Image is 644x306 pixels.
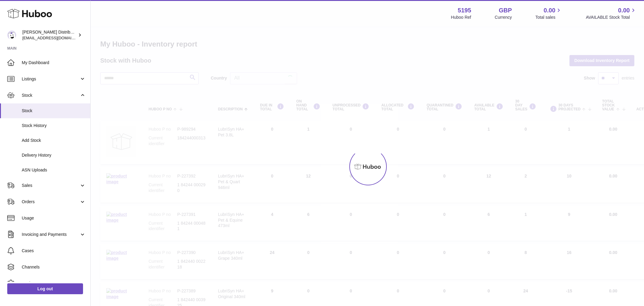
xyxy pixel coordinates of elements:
span: Cases [22,248,86,254]
span: Sales [22,183,79,188]
strong: GBP [499,6,512,15]
span: Delivery History [22,152,86,158]
a: Log out [7,283,83,294]
span: Listings [22,76,79,82]
strong: 5195 [458,6,471,15]
span: Stock History [22,123,86,129]
span: [EMAIL_ADDRESS][DOMAIN_NAME] [22,35,89,40]
span: Settings [22,281,86,286]
div: Currency [495,15,512,20]
span: 0.00 [618,6,630,15]
span: My Dashboard [22,60,86,66]
img: mccormackdistr@gmail.com [7,31,16,40]
a: 0.00 AVAILABLE Stock Total [586,6,637,20]
div: [PERSON_NAME] Distribution [22,29,77,41]
span: Invoicing and Payments [22,232,79,237]
span: 0.00 [544,6,556,15]
span: Total sales [535,15,562,20]
div: Huboo Ref [451,15,471,20]
span: Stock [22,108,86,114]
span: Stock [22,93,79,98]
span: Add Stock [22,138,86,143]
span: Usage [22,215,86,221]
a: 0.00 Total sales [535,6,562,20]
span: ASN Uploads [22,167,86,173]
span: Orders [22,199,79,205]
span: AVAILABLE Stock Total [586,15,637,20]
span: Channels [22,264,86,270]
